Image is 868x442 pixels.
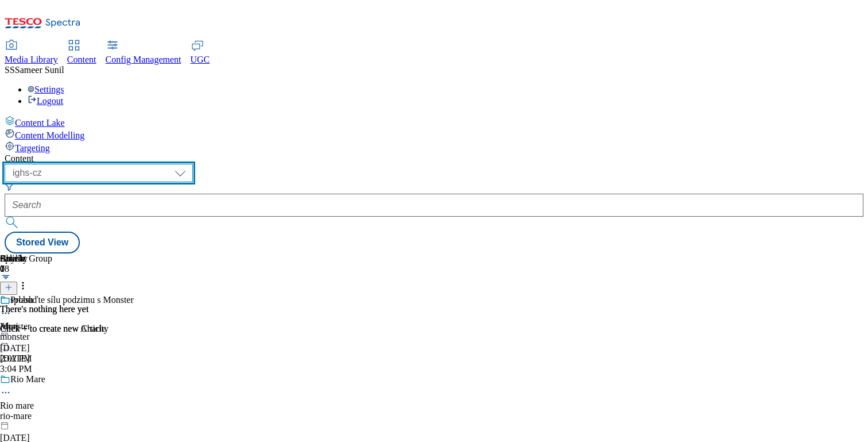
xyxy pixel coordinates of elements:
a: Targeting [5,141,863,153]
a: Media Library [5,41,58,65]
span: Sameer Sunil [15,65,64,75]
input: Search [5,194,863,217]
span: Targeting [15,143,50,153]
div: Rio Mare [10,374,45,385]
a: Content Lake [5,116,863,128]
a: Content [67,41,96,65]
span: Media Library [5,55,58,64]
button: Stored View [5,232,80,253]
span: Content Lake [15,118,65,128]
span: Content Modelling [15,130,84,140]
span: Config Management [106,55,181,64]
span: UGC [191,55,210,64]
a: Content Modelling [5,128,863,141]
div: splash [10,295,33,305]
svg: Search Filters [5,182,14,191]
div: Content [5,153,863,164]
a: Config Management [106,41,181,65]
a: UGC [191,41,210,65]
span: Content [67,55,96,64]
a: Settings [28,84,64,94]
div: Probuďte sílu podzimu s Monster [10,295,134,305]
span: SS [5,65,15,75]
a: Logout [28,96,63,106]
